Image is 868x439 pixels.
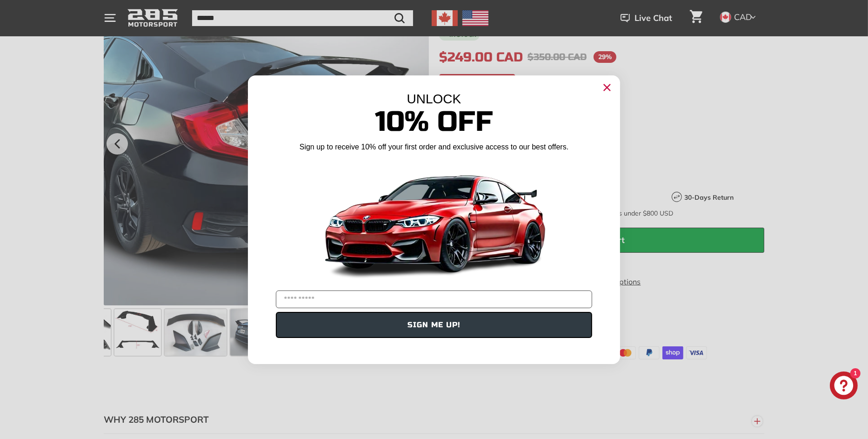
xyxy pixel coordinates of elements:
inbox-online-store-chat: Shopify online store chat [827,371,861,402]
span: UNLOCK [407,92,461,106]
span: Sign up to receive 10% off your first order and exclusive access to our best offers. [300,143,568,151]
button: Close dialog [600,80,614,95]
button: SIGN ME UP! [276,312,592,338]
span: 10% Off [375,105,493,139]
input: YOUR EMAIL [276,290,592,308]
img: Banner showing BMW 4 Series Body kit [318,156,550,287]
